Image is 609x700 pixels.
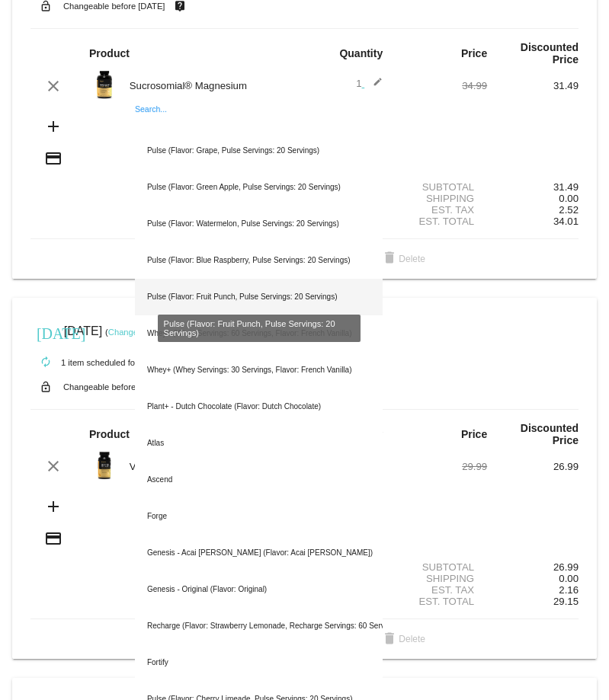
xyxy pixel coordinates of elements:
[396,584,487,596] div: Est. Tax
[135,462,383,498] div: Ascend
[396,573,487,584] div: Shipping
[108,328,138,337] a: Change
[521,41,579,66] strong: Discounted Price
[553,596,579,607] span: 29.15
[122,80,305,91] div: Sucrosomial® Magnesium
[521,422,579,446] strong: Discounted Price
[63,2,165,11] small: Changeable before [DATE]
[380,631,399,649] mat-icon: delete
[89,428,130,440] strong: Product
[487,80,579,91] div: 31.49
[380,634,425,644] span: Delete
[461,428,487,440] strong: Price
[135,608,383,644] div: Recharge (Flavor: Strawberry Lemonade, Recharge Servings: 60 Servings)
[44,457,63,475] mat-icon: clear
[135,388,383,425] div: Plant+ - Dutch Chocolate (Flavor: Dutch Chocolate)
[559,584,579,596] span: 2.16
[135,119,383,131] input: Search...
[396,461,487,472] div: 29.99
[135,535,383,571] div: Genesis - Acai [PERSON_NAME] (Flavor: Acai [PERSON_NAME])
[30,358,194,367] small: 1 item scheduled for Every 30 days
[487,561,579,573] div: 26.99
[396,193,487,204] div: Shipping
[396,80,487,91] div: 34.99
[135,315,383,352] div: Whey+ (Whey Servings: 60 Servings, Flavor: French Vanilla)
[559,193,579,204] span: 0.00
[37,323,55,341] mat-icon: [DATE]
[396,181,487,193] div: Subtotal
[487,181,579,193] div: 31.49
[380,250,399,268] mat-icon: delete
[44,529,63,548] mat-icon: credit_card
[135,571,383,608] div: Genesis - Original (Flavor: Original)
[396,596,487,607] div: Est. Total
[368,245,438,273] button: Delete
[135,169,383,206] div: Pulse (Flavor: Green Apple, Pulse Servings: 20 Servings)
[396,216,487,227] div: Est. Total
[37,353,55,372] mat-icon: autorenew
[339,47,383,59] strong: Quantity
[89,450,120,481] img: vitamin-b-image.png
[135,425,383,462] div: Atlas
[44,497,63,516] mat-icon: add
[135,279,383,315] div: Pulse (Flavor: Fruit Punch, Pulse Servings: 20 Servings)
[135,352,383,388] div: Whey+ (Whey Servings: 30 Servings, Flavor: French Vanilla)
[396,204,487,216] div: Est. Tax
[63,382,165,392] small: Changeable before [DATE]
[135,498,383,535] div: Forge
[396,561,487,573] div: Subtotal
[105,328,141,337] small: ( )
[44,149,63,168] mat-icon: credit_card
[364,77,383,95] mat-icon: edit
[135,242,383,279] div: Pulse (Flavor: Blue Raspberry, Pulse Servings: 20 Servings)
[44,117,63,136] mat-icon: add
[380,254,425,264] span: Delete
[135,133,383,169] div: Pulse (Flavor: Grape, Pulse Servings: 20 Servings)
[553,216,579,227] span: 34.01
[135,644,383,681] div: Fortify
[559,573,579,584] span: 0.00
[37,377,55,397] mat-icon: lock_open
[487,461,579,472] div: 26.99
[559,204,579,216] span: 2.52
[44,77,63,95] mat-icon: clear
[356,78,383,89] span: 1
[135,206,383,242] div: Pulse (Flavor: Watermelon, Pulse Servings: 20 Servings)
[89,69,120,100] img: magnesium-carousel-1.png
[89,47,130,59] strong: Product
[368,625,438,653] button: Delete
[122,461,305,472] div: Vitamin B Complex
[461,47,487,59] strong: Price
